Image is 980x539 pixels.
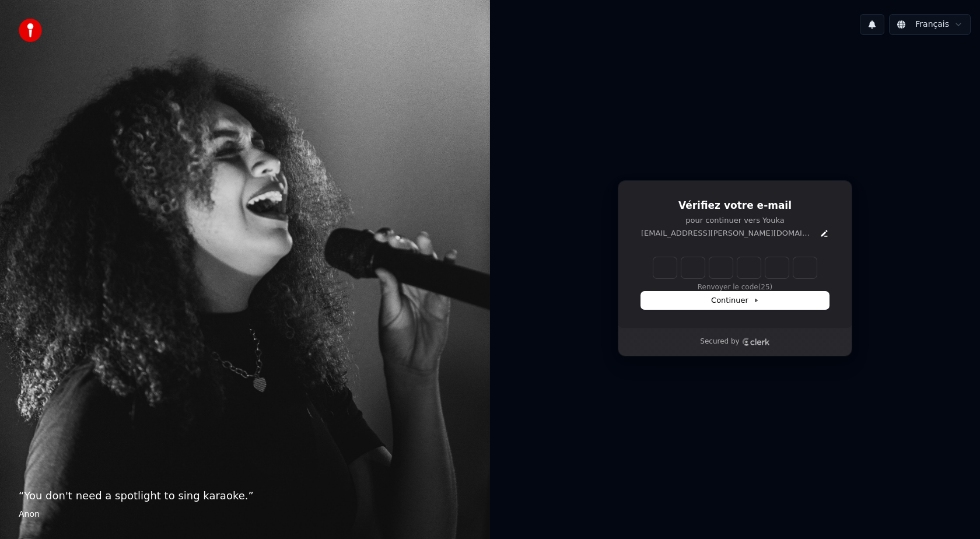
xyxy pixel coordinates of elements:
[19,19,42,42] img: youka
[742,338,770,346] a: Clerk logo
[653,257,817,278] input: Enter verification code
[700,337,739,346] p: Secured by
[711,295,759,306] span: Continuer
[641,215,829,226] p: pour continuer vers Youka
[19,488,471,504] p: “ You don't need a spotlight to sing karaoke. ”
[19,509,471,520] footer: Anon
[641,292,829,309] button: Continuer
[820,229,829,238] button: Edit
[641,199,829,213] h1: Vérifiez votre e-mail
[641,228,815,239] p: [EMAIL_ADDRESS][PERSON_NAME][DOMAIN_NAME]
